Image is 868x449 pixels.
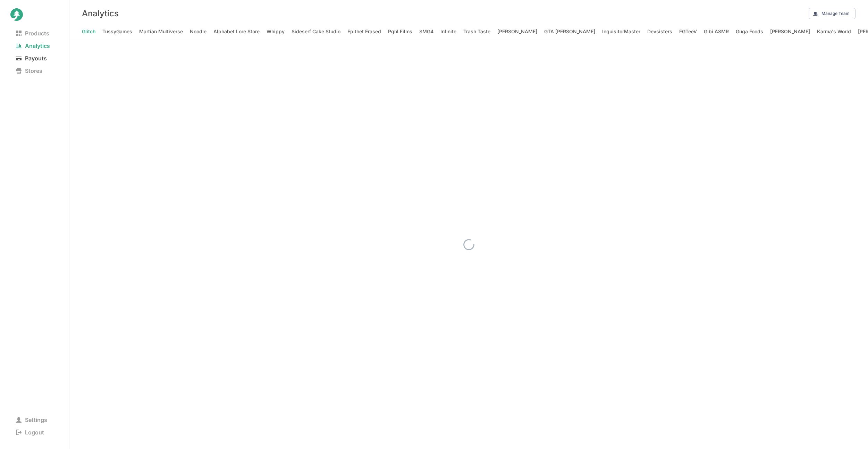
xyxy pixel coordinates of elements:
[736,27,763,36] span: Guga Foods
[10,66,48,76] span: Stores
[10,415,53,425] span: Settings
[647,27,672,36] span: Devsisters
[817,27,851,36] span: Karma's World
[809,8,856,19] button: Manage Team
[213,27,260,36] span: Alphabet Lore Store
[544,27,595,36] span: GTA [PERSON_NAME]
[190,27,207,36] span: Noodle
[419,27,433,36] span: SMG4
[497,27,537,36] span: [PERSON_NAME]
[388,27,412,36] span: PghLFilms
[602,27,640,36] span: InquisitorMaster
[139,27,183,36] span: Martian Multiverse
[82,8,119,18] h3: Analytics
[10,427,50,437] span: Logout
[267,27,285,36] span: Whippy
[704,27,729,36] span: Gibi ASMR
[10,53,52,63] span: Payouts
[10,41,56,51] span: Analytics
[292,27,340,36] span: Sideserf Cake Studio
[770,27,810,36] span: [PERSON_NAME]
[440,27,456,36] span: Infinite
[10,28,55,38] span: Products
[347,27,381,36] span: Epithet Erased
[463,27,490,36] span: Trash Taste
[102,27,132,36] span: TussyGames
[82,27,95,36] span: Glitch
[679,27,697,36] span: FGTeeV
